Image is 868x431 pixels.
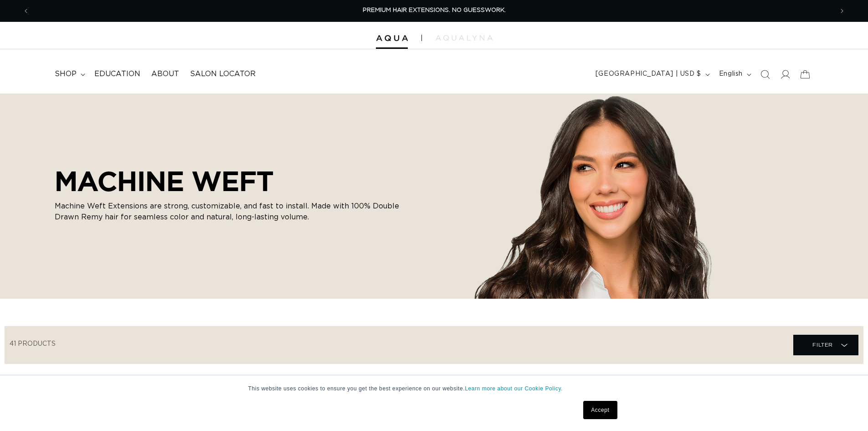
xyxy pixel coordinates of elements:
a: Salon Locator [185,64,261,84]
a: Accept [583,401,617,419]
img: Aqua Hair Extensions [376,35,408,42]
a: About [146,64,185,84]
span: [GEOGRAPHIC_DATA] | USD $ [596,69,701,79]
a: Education [89,64,146,84]
span: shop [55,69,77,79]
span: PREMIUM HAIR EXTENSIONS. NO GUESSWORK. [363,7,506,13]
img: aqualyna.com [436,35,493,41]
h2: MACHINE WEFT [55,165,401,197]
p: Machine Weft Extensions are strong, customizable, and fast to install. Made with 100% Double Draw... [55,201,401,223]
span: Filter [812,336,833,353]
a: Learn more about our Cookie Policy. [465,385,563,392]
button: Previous announcement [16,2,36,20]
span: Salon Locator [190,69,256,79]
summary: Filter [793,335,858,355]
span: Education [94,69,140,79]
span: 41 products [10,341,56,347]
button: [GEOGRAPHIC_DATA] | USD $ [590,66,714,83]
button: English [714,66,755,83]
span: English [719,69,743,79]
summary: Search [755,64,775,84]
button: Next announcement [832,2,852,20]
p: This website uses cookies to ensure you get the best experience on our website. [248,384,620,393]
span: About [151,69,179,79]
summary: shop [49,64,89,84]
